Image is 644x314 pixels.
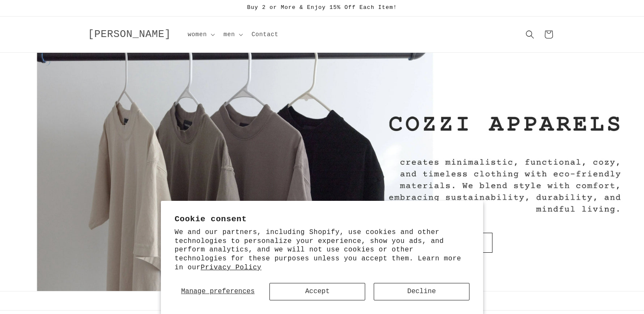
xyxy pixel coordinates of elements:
span: Contact [252,31,278,38]
span: Buy 2 or More & Enjoy 15% Off Each Item! [247,4,397,11]
summary: men [218,26,246,43]
a: [PERSON_NAME] [85,26,174,43]
a: Contact [246,26,283,43]
summary: women [183,26,218,43]
span: women [188,31,207,38]
button: Decline [374,283,469,300]
button: Manage preferences [175,283,261,300]
p: We and our partners, including Shopify, use cookies and other technologies to personalize your ex... [175,228,469,272]
h2: Cookie consent [175,214,469,224]
span: men [223,31,235,38]
button: Accept [269,283,365,300]
span: Manage preferences [181,288,255,295]
a: Privacy Policy [200,264,261,271]
summary: Search [521,25,539,44]
span: [PERSON_NAME] [88,29,171,40]
a: Shop Here [428,233,492,253]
